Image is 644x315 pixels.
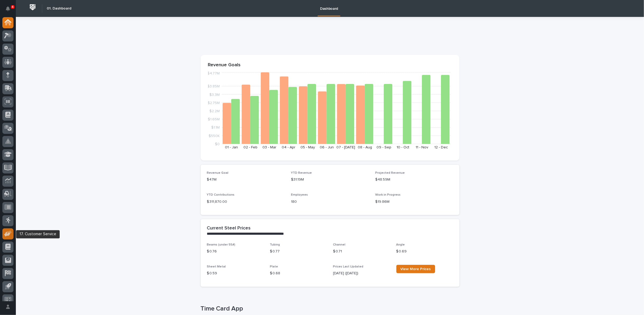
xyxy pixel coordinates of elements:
[207,199,285,205] p: $ 311,870.00
[300,145,315,149] text: 05 - May
[358,145,372,149] text: 08 - Aug
[225,145,238,149] text: 01 - Jan
[12,5,13,9] p: 4
[47,6,71,11] h2: 01. Dashboard
[333,249,390,254] p: $ 0.71
[270,271,327,276] p: $ 0.68
[201,305,457,313] p: Time Card App
[333,271,390,276] p: [DATE] ([DATE])
[375,199,453,205] p: $19.86M
[397,145,409,149] text: 10 - Oct
[375,171,405,175] span: Projected Revenue
[243,145,257,149] text: 02 - Feb
[396,265,435,273] a: View More Prices
[396,249,453,254] p: $ 0.69
[282,145,295,149] text: 04 - Apr
[262,145,276,149] text: 03 - Mar
[377,145,391,149] text: 09 - Sep
[207,85,220,88] tspan: $3.85M
[270,243,280,246] span: Tubing
[270,249,327,254] p: $ 0.77
[207,243,236,246] span: Beams (under 55#)
[416,145,428,149] text: 11 - Nov
[434,145,448,149] text: 12 - Dec
[207,177,285,182] p: $47M
[215,142,220,146] tspan: $0
[208,62,452,68] p: Revenue Goals
[2,3,13,14] button: Notifications
[207,271,264,276] p: $ 0.59
[209,134,220,138] tspan: $550K
[291,177,369,182] p: $31.19M
[291,193,308,196] span: Employees
[207,72,220,76] tspan: $4.77M
[207,265,226,268] span: Sheet Metal
[375,193,401,196] span: Work in Progress
[207,193,235,196] span: YTD Contributions
[209,93,220,97] tspan: $3.3M
[208,118,220,121] tspan: $1.65M
[401,267,431,271] span: View More Prices
[28,2,37,12] img: Workspace Logo
[207,249,264,254] p: $ 0.76
[375,177,453,182] p: $48.59M
[211,126,220,130] tspan: $1.1M
[336,145,355,149] text: 07 - [DATE]
[319,145,333,149] text: 06 - Jun
[333,265,364,268] span: Prices Last Updated
[209,109,220,113] tspan: $2.2M
[270,265,278,268] span: Plate
[333,243,346,246] span: Channel
[291,199,369,205] p: 180
[207,171,229,175] span: Revenue Goal
[396,243,405,246] span: Angle
[208,101,220,105] tspan: $2.75M
[291,171,312,175] span: YTD Revenue
[207,225,251,231] h2: Current Steel Prices
[7,6,13,15] div: Notifications4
